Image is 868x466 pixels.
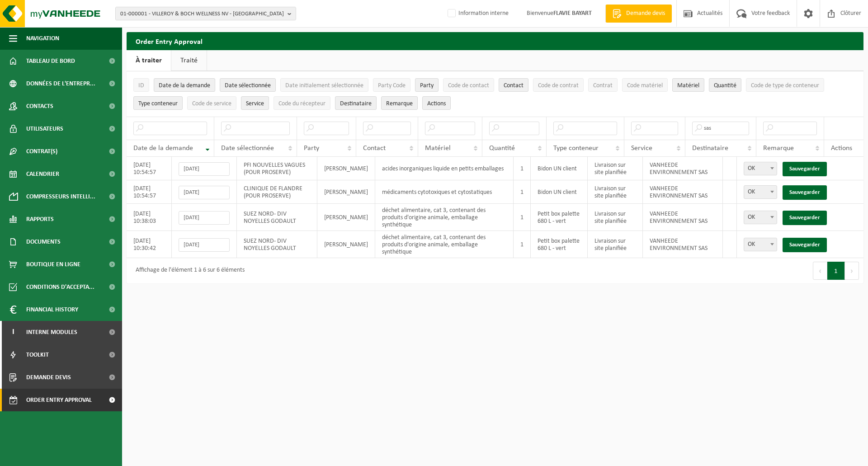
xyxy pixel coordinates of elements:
[744,238,777,251] span: OK
[192,100,231,107] span: Code de service
[120,7,284,21] span: 01-000001 - VILLEROY & BOCH WELLNESS NV - [GEOGRAPHIC_DATA]
[26,163,59,185] span: Calendrier
[26,185,95,208] span: Compresseurs intelli...
[375,231,514,258] td: déchet alimentaire, cat 3, contenant des produits d'origine animale, emballage synthétique
[375,157,514,180] td: acides inorganiques liquide en petits emballages
[317,204,375,231] td: [PERSON_NAME]
[499,78,528,92] button: ContactContact: Activate to sort
[744,162,777,175] span: OK
[363,145,386,152] span: Contact
[274,96,330,110] button: Code du récepteurCode du récepteur: Activate to sort
[317,157,375,180] td: [PERSON_NAME]
[26,366,71,389] span: Demande devis
[744,211,777,224] span: OK
[26,253,80,276] span: Boutique en ligne
[285,82,363,89] span: Date initialement sélectionnée
[783,238,827,252] a: Sauvegarder
[26,95,53,118] span: Contacts
[588,157,643,180] td: Livraison sur site planifiée
[127,32,863,50] h2: Order Entry Approval
[533,78,584,92] button: Code de contratCode de contrat: Activate to sort
[221,145,274,152] span: Date sélectionnée
[627,82,663,89] span: Code matériel
[744,211,777,224] span: OK
[115,7,296,20] button: 01-000001 - VILLEROY & BOCH WELLNESS NV - [GEOGRAPHIC_DATA]
[422,96,451,110] button: Actions
[744,238,777,251] span: OK
[531,204,587,231] td: Petit box palette 680 L - vert
[531,157,587,180] td: Bidon UN client
[386,100,413,107] span: Remarque
[746,78,824,92] button: Code de type de conteneurCode de type de conteneur: Activate to sort
[373,78,410,92] button: Party CodeParty Code: Activate to sort
[427,100,446,107] span: Actions
[588,180,643,204] td: Livraison sur site planifiée
[448,82,489,89] span: Code de contact
[813,262,827,280] button: Previous
[127,180,172,204] td: [DATE] 10:54:57
[237,157,317,180] td: PFI NOUVELLES VAGUES (POUR PROSERVE)
[588,231,643,258] td: Livraison sur site planifiée
[553,145,599,152] span: Type conteneur
[280,78,368,92] button: Date initialement sélectionnéeDate initialement sélectionnée: Activate to sort
[127,157,172,180] td: [DATE] 10:54:57
[225,82,271,89] span: Date sélectionnée
[26,298,78,321] span: Financial History
[763,145,794,152] span: Remarque
[692,145,728,152] span: Destinataire
[751,82,819,89] span: Code de type de conteneur
[783,185,827,200] a: Sauvegarder
[26,27,59,50] span: Navigation
[26,231,61,253] span: Documents
[127,231,172,258] td: [DATE] 10:30:42
[588,204,643,231] td: Livraison sur site planifiée
[375,180,514,204] td: médicaments cytotoxiques et cytostatiques
[26,276,94,298] span: Conditions d'accepta...
[138,100,178,107] span: Type conteneur
[317,180,375,204] td: [PERSON_NAME]
[744,186,777,198] span: OK
[26,118,63,140] span: Utilisateurs
[246,100,264,107] span: Service
[504,82,524,89] span: Contact
[553,10,592,17] strong: FLAVIE BAYART
[26,389,92,411] span: Order entry approval
[241,96,269,110] button: ServiceService: Activate to sort
[514,157,531,180] td: 1
[159,82,210,89] span: Date de la demande
[425,145,451,152] span: Matériel
[672,78,704,92] button: MatérielMatériel: Activate to sort
[26,72,95,95] span: Données de l'entrepr...
[593,82,613,89] span: Contrat
[237,231,317,258] td: SUEZ NORD- DIV NOYELLES GODAULT
[489,145,515,152] span: Quantité
[9,321,17,344] span: I
[643,204,723,231] td: VANHEEDE ENVIRONNEMENT SAS
[624,9,667,18] span: Demande devis
[138,82,144,89] span: ID
[131,263,245,279] div: Affichage de l'élément 1 à 6 sur 6 éléments
[783,162,827,176] a: Sauvegarder
[783,211,827,225] a: Sauvegarder
[26,50,75,72] span: Tableau de bord
[375,204,514,231] td: déchet alimentaire, cat 3, contenant des produits d'origine animale, emballage synthétique
[677,82,699,89] span: Matériel
[514,204,531,231] td: 1
[317,231,375,258] td: [PERSON_NAME]
[420,82,434,89] span: Party
[514,231,531,258] td: 1
[605,5,672,23] a: Demande devis
[340,100,372,107] span: Destinataire
[531,180,587,204] td: Bidon UN client
[335,96,377,110] button: DestinataireDestinataire : Activate to sort
[443,78,494,92] button: Code de contactCode de contact: Activate to sort
[304,145,319,152] span: Party
[127,50,171,71] a: À traiter
[845,262,859,280] button: Next
[237,204,317,231] td: SUEZ NORD- DIV NOYELLES GODAULT
[133,96,183,110] button: Type conteneurType conteneur: Activate to sort
[446,7,509,20] label: Information interne
[514,180,531,204] td: 1
[827,262,845,280] button: 1
[744,162,777,175] span: OK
